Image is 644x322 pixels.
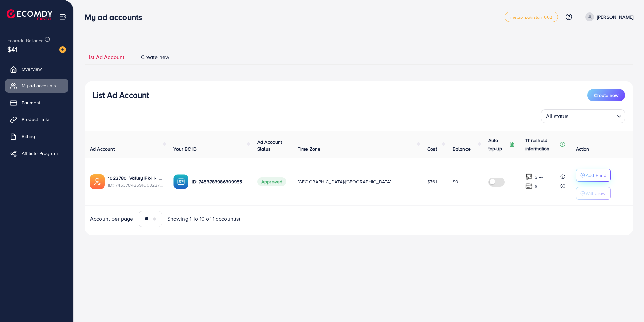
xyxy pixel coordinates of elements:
[587,89,625,101] button: Create new
[576,145,589,152] span: Action
[525,136,558,153] p: Threshold information
[545,111,570,121] span: All status
[7,37,44,44] span: Ecomdy Balance
[576,187,611,200] button: Withdraw
[22,150,58,157] span: Affiliate Program
[5,146,68,160] a: Affiliate Program
[535,182,543,190] p: $ ---
[5,62,68,76] a: Overview
[108,175,163,181] a: 1022780_Valley Pk-H-_1735469386720
[90,174,105,189] img: ic-ads-acc.e4c84228.svg
[22,116,51,123] span: Product Links
[7,9,52,20] img: logo
[298,178,391,185] span: [GEOGRAPHIC_DATA]/[GEOGRAPHIC_DATA]
[59,46,66,53] img: image
[22,65,42,72] span: Overview
[173,174,188,189] img: ic-ba-acc.ded83a64.svg
[257,139,282,152] span: Ad Account Status
[90,145,115,152] span: Ad Account
[5,96,68,109] a: Payment
[541,109,625,123] div: Search for option
[173,145,197,152] span: Your BC ID
[85,12,148,22] h3: My ad accounts
[298,145,320,152] span: Time Zone
[5,130,68,143] a: Billing
[22,133,35,140] span: Billing
[86,53,124,61] span: List Ad Account
[510,15,552,19] span: metap_pakistan_002
[59,13,67,21] img: menu
[90,215,133,223] span: Account per page
[427,145,437,152] span: Cost
[257,177,286,186] span: Approved
[615,292,639,317] iframe: Chat
[594,92,618,99] span: Create new
[5,113,68,126] a: Product Links
[141,53,169,61] span: Create new
[525,173,533,180] img: top-up amount
[7,44,18,54] span: $41
[525,183,533,190] img: top-up amount
[5,79,68,92] a: My ad accounts
[453,145,471,152] span: Balance
[192,178,246,186] p: ID: 7453783986309955585
[167,215,240,223] span: Showing 1 To 10 of 1 account(s)
[93,90,149,100] h3: List Ad Account
[108,182,163,188] span: ID: 7453784259166322705
[427,178,437,185] span: $761
[586,189,605,197] p: Withdraw
[22,82,56,89] span: My ad accounts
[108,175,163,188] div: <span class='underline'>1022780_Valley Pk-H-_1735469386720</span></br>7453784259166322705
[571,110,614,121] input: Search for option
[488,136,508,153] p: Auto top-up
[597,13,633,21] p: [PERSON_NAME]
[505,12,558,22] a: metap_pakistan_002
[22,99,40,106] span: Payment
[586,171,606,179] p: Add Fund
[453,178,458,185] span: $0
[576,169,611,182] button: Add Fund
[535,173,543,181] p: $ ---
[583,12,633,21] a: [PERSON_NAME]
